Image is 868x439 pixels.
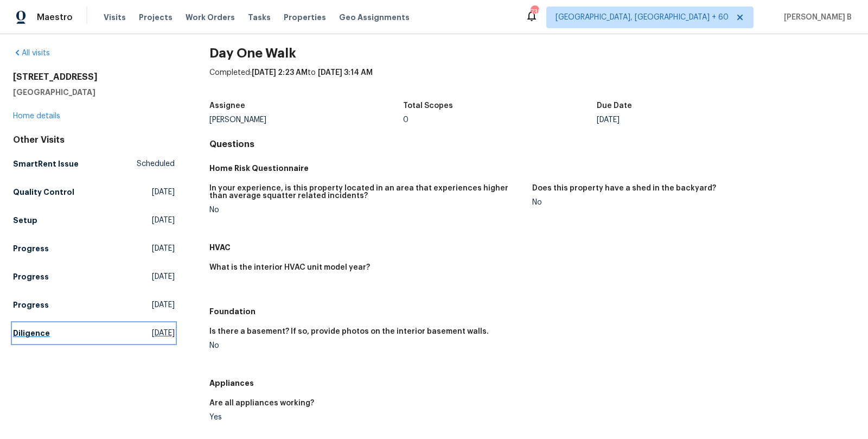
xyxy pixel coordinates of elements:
a: All visits [13,49,50,57]
h5: Quality Control [13,187,74,198]
h5: Foundation [209,306,855,317]
h4: Questions [209,139,855,150]
h2: [STREET_ADDRESS] [13,72,175,82]
h5: What is the interior HVAC unit model year? [209,264,370,271]
h5: Appliances [209,378,855,389]
h5: Home Risk Questionnaire [209,163,855,174]
div: No [209,206,524,214]
a: Diligence[DATE] [13,323,175,343]
h5: HVAC [209,242,855,253]
span: [DATE] [152,243,175,254]
a: SmartRent IssueScheduled [13,154,175,174]
div: Completed: to [209,67,855,96]
h5: Are all appliances working? [209,399,314,407]
span: [DATE] [152,328,175,339]
span: [DATE] [152,215,175,226]
h5: Does this property have a shed in the backyard? [532,184,716,192]
span: Visits [104,12,126,23]
h5: Progress [13,300,49,310]
div: [DATE] [597,116,790,124]
div: No [532,199,846,206]
span: [DATE] [152,300,175,310]
h5: Is there a basement? If so, provide photos on the interior basement walls. [209,328,489,335]
a: Progress[DATE] [13,239,175,258]
span: [GEOGRAPHIC_DATA], [GEOGRAPHIC_DATA] + 60 [556,12,729,23]
a: Home details [13,112,60,120]
h5: Due Date [597,102,632,110]
h5: Progress [13,271,49,282]
span: [DATE] [152,271,175,282]
div: Other Visits [13,135,175,145]
h5: SmartRent Issue [13,158,79,169]
div: 738 [531,7,538,17]
h5: Total Scopes [403,102,453,110]
h5: Assignee [209,102,245,110]
span: Projects [139,12,173,23]
h5: Setup [13,215,37,226]
span: [DATE] [152,187,175,198]
div: [PERSON_NAME] [209,116,403,124]
div: Yes [209,413,524,421]
span: Tasks [248,14,271,21]
span: [DATE] 2:23 AM [252,69,308,77]
span: Properties [284,12,326,23]
h5: [GEOGRAPHIC_DATA] [13,87,175,98]
h5: Diligence [13,328,50,339]
h2: Day One Walk [209,48,855,59]
span: [DATE] 3:14 AM [318,69,373,77]
span: Geo Assignments [339,12,410,23]
div: 0 [403,116,597,124]
a: Progress[DATE] [13,267,175,287]
a: Setup[DATE] [13,211,175,230]
span: Work Orders [186,12,235,23]
span: Scheduled [137,158,175,169]
a: Quality Control[DATE] [13,182,175,202]
h5: Progress [13,243,49,254]
div: No [209,342,524,349]
a: Progress[DATE] [13,295,175,315]
span: [PERSON_NAME] B [780,12,852,23]
span: Maestro [37,12,73,23]
h5: In your experience, is this property located in an area that experiences higher than average squa... [209,184,524,200]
